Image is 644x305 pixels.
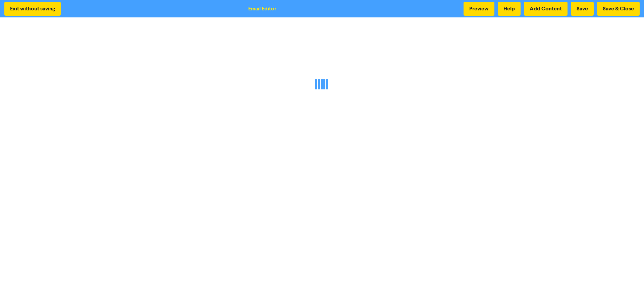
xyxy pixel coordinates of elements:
button: Exit without saving [4,2,61,16]
button: Save [571,2,594,16]
button: Add Content [524,2,568,16]
button: Save & Close [597,2,640,16]
button: Help [498,2,521,16]
button: Preview [464,2,494,16]
div: Email Editor [248,5,276,13]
